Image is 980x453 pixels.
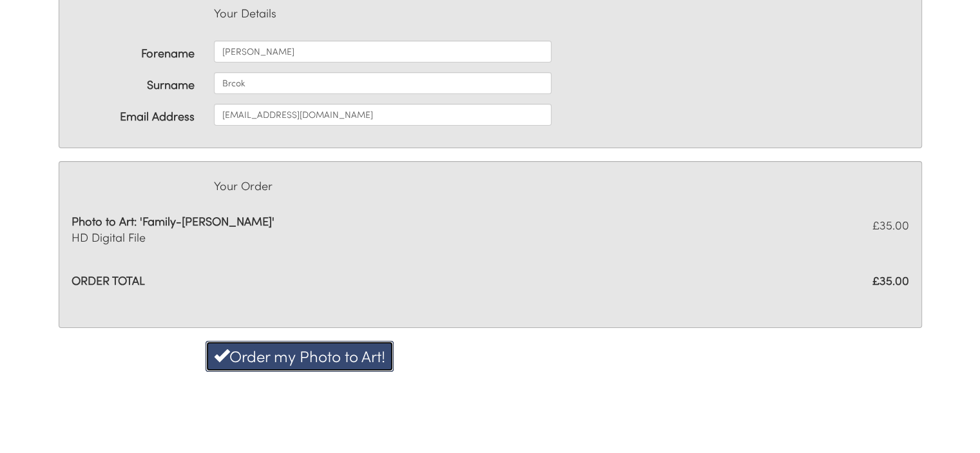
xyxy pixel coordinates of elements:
[206,341,394,372] button: Order my Photo to Art!
[62,72,205,93] label: Surname
[490,273,919,289] label: £35.00
[62,213,705,246] div: HD Digital File
[214,72,552,94] input: Surname
[214,104,552,126] input: Email Address
[214,41,552,63] input: Forename
[714,213,909,236] p: £35.00
[72,213,274,229] b: Photo to Art: 'Family-[PERSON_NAME]'
[214,1,552,24] p: Your Details
[62,41,205,62] label: Forename
[214,174,552,197] p: Your Order
[62,104,205,125] label: Email Address
[62,273,490,289] label: ORDER TOTAL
